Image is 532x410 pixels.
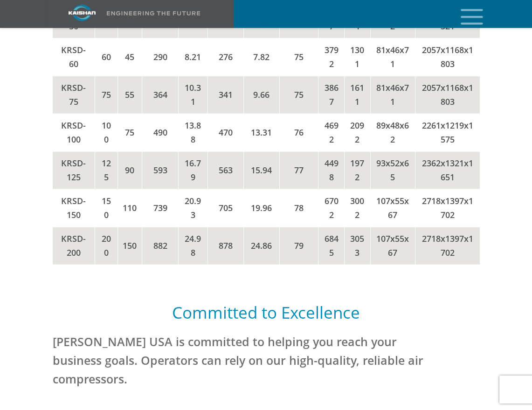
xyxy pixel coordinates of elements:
[279,38,318,76] td: 75
[95,114,117,151] td: 100
[142,227,178,265] td: 882
[415,227,480,265] td: 2718x1397x1702
[142,189,178,227] td: 739
[345,227,371,265] td: 3053
[207,189,243,227] td: 705
[207,151,243,189] td: 563
[95,189,117,227] td: 150
[415,151,480,189] td: 2362x1321x1651
[370,76,415,114] td: 81x46x71
[370,227,415,265] td: 107x55x67
[207,76,243,114] td: 341
[370,151,415,189] td: 93x52x65
[345,151,371,189] td: 1972
[243,227,279,265] td: 24.86
[318,189,345,227] td: 6702
[243,189,279,227] td: 19.96
[95,76,117,114] td: 75
[53,38,95,76] td: KRSD-60
[178,151,207,189] td: 16.79
[142,114,178,151] td: 490
[178,114,207,151] td: 13.88
[279,114,318,151] td: 76
[243,151,279,189] td: 15.94
[53,151,95,189] td: KRSD-125
[318,76,345,114] td: 3867
[207,38,243,76] td: 276
[107,11,200,15] img: Engineering the future
[370,38,415,76] td: 81x46x71
[415,189,480,227] td: 2718x1397x1702
[370,189,415,227] td: 107x55x67
[318,114,345,151] td: 4692
[178,227,207,265] td: 24.98
[243,76,279,114] td: 9.66
[53,76,95,114] td: KRSD-75
[117,151,142,189] td: 90
[207,227,243,265] td: 878
[243,114,279,151] td: 13.31
[415,76,480,114] td: 2057x1168x1803
[53,114,95,151] td: KRSD-100
[53,301,480,322] h5: Committed to Excellence
[95,227,117,265] td: 200
[47,5,117,21] img: kaishan logo
[53,227,95,265] td: KRSD-200
[117,189,142,227] td: 110
[279,151,318,189] td: 77
[117,76,142,114] td: 55
[117,114,142,151] td: 75
[318,38,345,76] td: 3792
[370,114,415,151] td: 89x48x62
[318,151,345,189] td: 4498
[142,151,178,189] td: 593
[142,38,178,76] td: 290
[318,227,345,265] td: 6845
[178,76,207,114] td: 10.31
[415,114,480,151] td: 2261x1219x1575
[345,38,371,76] td: 1301
[178,38,207,76] td: 8.21
[95,151,117,189] td: 125
[53,332,448,388] p: [PERSON_NAME] USA is committed to helping you reach your business goals. Operators can rely on ou...
[345,114,371,151] td: 2092
[95,38,117,76] td: 60
[279,189,318,227] td: 78
[53,189,95,227] td: KRSD-150
[415,38,480,76] td: 2057x1168x1803
[243,38,279,76] td: 7.82
[142,76,178,114] td: 364
[117,227,142,265] td: 150
[345,76,371,114] td: 1611
[457,6,473,22] a: mobile menu
[207,114,243,151] td: 470
[279,227,318,265] td: 79
[178,189,207,227] td: 20.93
[279,76,318,114] td: 75
[345,189,371,227] td: 3002
[117,38,142,76] td: 45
